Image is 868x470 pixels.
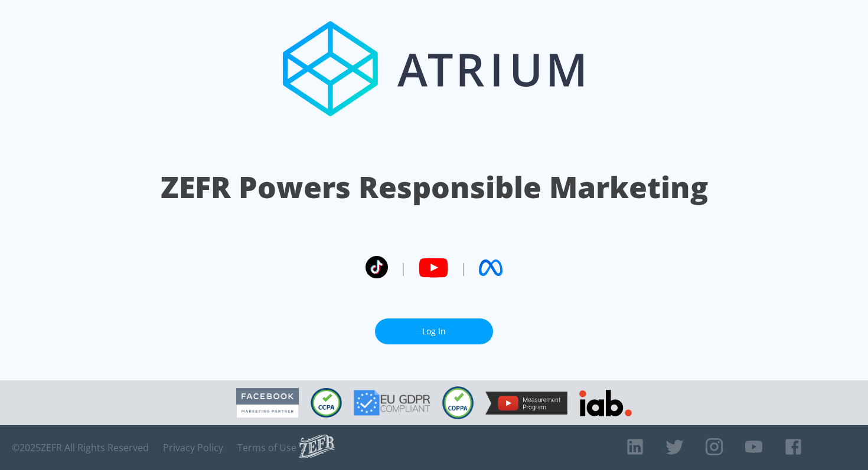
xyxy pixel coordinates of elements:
span: | [460,259,467,277]
a: Privacy Policy [163,442,223,453]
h1: ZEFR Powers Responsible Marketing [161,167,708,208]
img: IAB [579,390,632,416]
span: © 2025 ZEFR All Rights Reserved [12,442,149,453]
img: COPPA Compliant [442,386,474,419]
img: CCPA Compliant [311,388,342,418]
img: YouTube Measurement Program [485,392,567,415]
span: | [400,259,407,277]
img: GDPR Compliant [354,390,430,416]
a: Log In [375,318,493,345]
a: Terms of Use [237,442,296,453]
img: Facebook Marketing Partner [236,388,299,418]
